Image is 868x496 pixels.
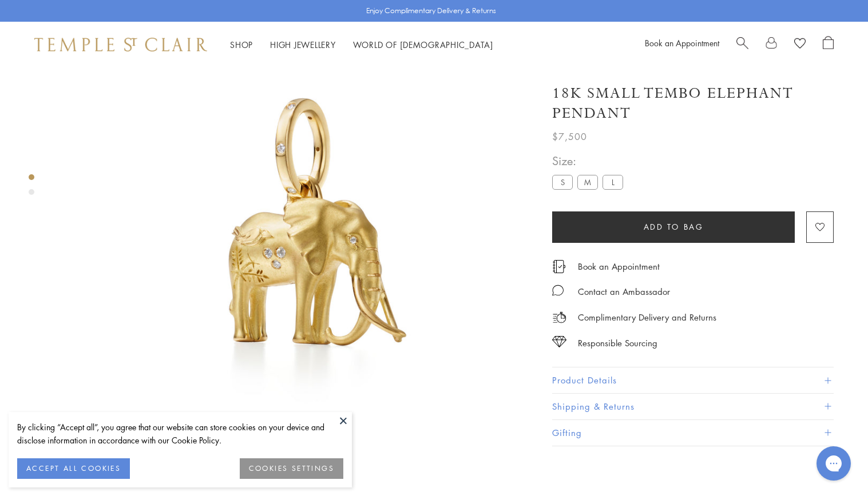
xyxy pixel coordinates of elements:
a: High JewelleryHigh Jewellery [270,39,336,50]
div: Product gallery navigation [29,171,34,204]
iframe: Gorgias live chat messenger [811,442,857,485]
a: Book an Appointment [645,37,719,49]
button: Gifting [552,420,834,446]
p: Enjoy Complimentary Delivery & Returns [366,5,496,17]
button: Shipping & Returns [552,394,834,419]
button: ACCEPT ALL COOKIES [17,458,130,479]
a: World of [DEMOGRAPHIC_DATA]World of [DEMOGRAPHIC_DATA] [353,39,493,50]
h1: 18K Small Tembo Elephant Pendant [552,83,834,123]
label: M [577,175,598,189]
nav: Main navigation [230,38,493,52]
a: Book an Appointment [578,260,660,273]
img: icon_delivery.svg [552,310,566,325]
button: COOKIES SETTINGS [240,458,343,479]
a: ShopShop [230,39,253,50]
span: $7,500 [552,129,587,144]
button: Product Details [552,367,834,393]
label: L [603,175,623,189]
a: Search [736,36,748,53]
button: Add to bag [552,211,795,243]
img: Temple St. Clair [34,38,207,51]
a: View Wishlist [794,36,806,53]
img: icon_appointment.svg [552,260,566,273]
div: Responsible Sourcing [578,336,657,350]
a: Open Shopping Bag [823,36,834,53]
span: Add to bag [644,221,704,233]
img: icon_sourcing.svg [552,336,566,347]
p: Complimentary Delivery and Returns [578,310,716,325]
label: S [552,175,573,189]
div: Contact an Ambassador [578,285,670,299]
div: By clicking “Accept all”, you agree that our website can store cookies on your device and disclos... [17,421,343,447]
img: MessageIcon-01_2.svg [552,285,564,296]
span: Size: [552,151,628,170]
